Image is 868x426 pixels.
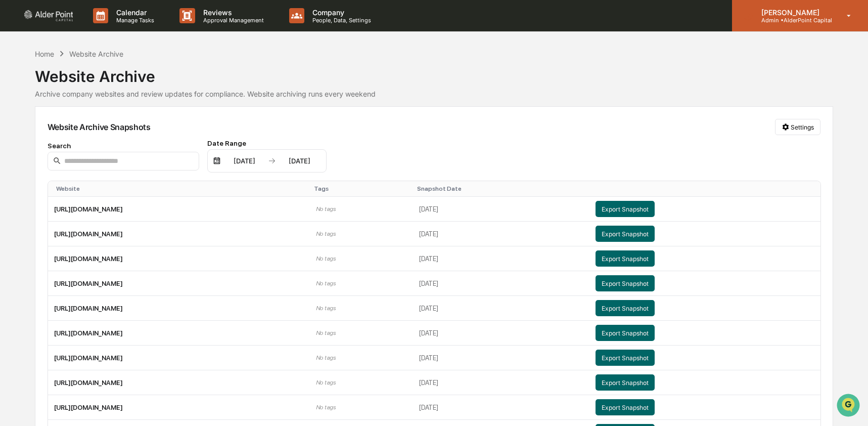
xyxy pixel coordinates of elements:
[315,379,335,386] span: No tags
[278,157,321,165] div: [DATE]
[108,17,159,24] p: Manage Tasks
[172,80,184,93] button: Start new chat
[20,127,65,138] span: Preclearance
[207,139,327,147] div: Date Range
[195,8,269,17] p: Reviews
[315,205,335,212] span: No tags
[10,21,184,37] p: How can we help?
[315,280,335,287] span: No tags
[35,90,834,98] div: Archive company websites and review updates for compliance. Website archiving runs every weekend
[753,8,832,17] p: [PERSON_NAME]
[24,10,73,21] img: logo
[10,77,28,96] img: 1746055101610-c473b297-6a78-478c-a979-82029cc54cd1
[69,50,123,58] div: Website Archive
[596,250,655,267] button: Export Snapshot
[304,8,376,17] p: Company
[315,354,335,361] span: No tags
[48,197,310,222] td: [URL][DOMAIN_NAME]
[753,17,832,24] p: Admin • AlderPoint Capital
[304,17,376,24] p: People, Data, Settings
[71,171,122,179] a: Powered byPylon
[315,255,335,262] span: No tags
[413,370,589,395] td: [DATE]
[315,230,335,237] span: No tags
[10,129,18,137] div: 🖐️
[596,399,655,415] button: Export Snapshot
[598,185,816,192] div: Toggle SortBy
[315,305,335,312] span: No tags
[101,172,122,179] span: Pylon
[48,271,310,296] td: [URL][DOMAIN_NAME]
[313,185,408,192] div: Toggle SortBy
[223,157,266,165] div: [DATE]
[48,246,310,271] td: [URL][DOMAIN_NAME]
[56,185,306,192] div: Toggle SortBy
[315,404,335,411] span: No tags
[48,222,310,246] td: [URL][DOMAIN_NAME]
[596,350,655,366] button: Export Snapshot
[596,325,655,341] button: Export Snapshot
[6,123,69,142] a: 🖐️Preclearance
[6,143,68,161] a: 🔎Data Lookup
[83,127,125,138] span: Attestations
[413,346,589,370] td: [DATE]
[108,8,159,17] p: Calendar
[48,122,151,132] div: Website Archive Snapshots
[775,119,820,135] button: Settings
[20,147,64,157] span: Data Lookup
[34,88,128,96] div: We're available if you need us!
[413,395,589,420] td: [DATE]
[48,296,310,321] td: [URL][DOMAIN_NAME]
[417,185,585,192] div: Toggle SortBy
[596,201,655,217] button: Export Snapshot
[213,157,221,165] img: calendar
[48,321,310,346] td: [URL][DOMAIN_NAME]
[48,142,199,150] div: Search
[413,296,589,321] td: [DATE]
[315,329,335,336] span: No tags
[596,275,655,291] button: Export Snapshot
[596,300,655,316] button: Export Snapshot
[48,370,310,395] td: [URL][DOMAIN_NAME]
[35,59,834,86] div: Website Archive
[596,226,655,242] button: Export Snapshot
[413,197,589,222] td: [DATE]
[48,395,310,420] td: [URL][DOMAIN_NAME]
[48,346,310,370] td: [URL][DOMAIN_NAME]
[413,271,589,296] td: [DATE]
[73,129,81,137] div: 🗄️
[836,393,863,420] iframe: Open customer support
[195,17,269,24] p: Approval Management
[35,50,54,58] div: Home
[413,246,589,271] td: [DATE]
[69,123,129,142] a: 🗄️Attestations
[413,222,589,246] td: [DATE]
[10,148,18,156] div: 🔎
[268,157,276,165] img: arrow right
[34,77,166,88] div: Start new chat
[596,374,655,391] button: Export Snapshot
[413,321,589,346] td: [DATE]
